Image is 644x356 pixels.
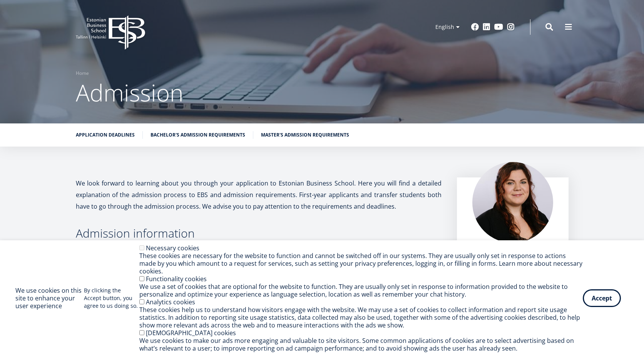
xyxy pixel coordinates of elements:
[139,283,583,298] div: We use a set of cookies that are optional for the website to function. They are usually only set ...
[15,287,84,310] h2: We use cookies on this site to enhance your user experience
[139,337,583,352] div: We use cookies to make our ads more engaging and valuable to site visitors. Some common applicati...
[583,289,621,307] button: Accept
[139,252,583,275] div: These cookies are necessary for the website to function and cannot be switched off in our systems...
[76,177,442,212] p: We look forward to learning about you through your application to Estonian Business School. Here ...
[146,244,199,252] label: Necessary cookies
[84,287,139,310] p: By clicking the Accept button, you agree to us doing so.
[76,77,183,108] span: Admission
[472,162,553,243] img: liina reimann
[76,69,89,77] a: Home
[146,329,236,337] label: [DEMOGRAPHIC_DATA] cookies
[139,306,583,329] div: These cookies help us to understand how visitors engage with the website. We may use a set of coo...
[507,23,515,31] a: Instagram
[146,298,195,306] label: Analytics cookies
[151,131,245,139] a: Bachelor's admission requirements
[146,275,207,283] label: Functionality cookies
[483,23,490,31] a: Linkedin
[471,23,479,31] a: Facebook
[76,228,442,239] h3: Admission information
[494,23,503,31] a: Youtube
[261,131,349,139] a: Master's admission requirements
[76,131,135,139] a: Application deadlines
